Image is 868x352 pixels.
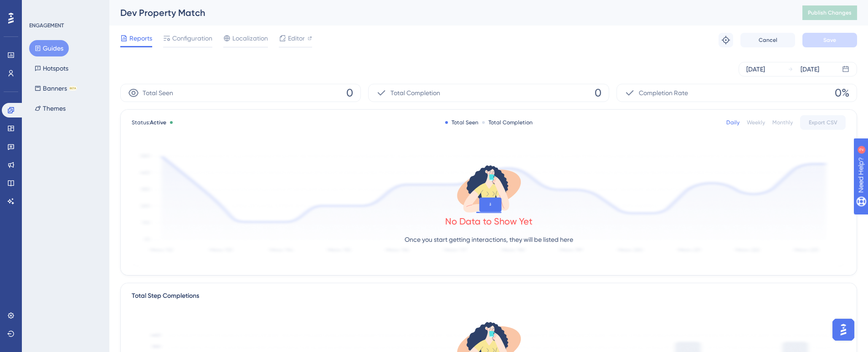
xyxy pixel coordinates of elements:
span: Total Completion [390,87,440,98]
span: Save [823,36,836,44]
span: Status: [132,119,166,126]
button: BannersBETA [29,80,82,97]
div: 2 [63,5,66,12]
div: Monthly [772,119,793,126]
span: Reports [129,33,152,44]
span: Configuration [172,33,212,44]
span: Active [150,119,166,126]
span: 0 [346,86,353,100]
iframe: UserGuiding AI Assistant Launcher [830,316,857,343]
span: Localization [232,33,268,44]
button: Export CSV [800,115,846,130]
span: Export CSV [809,119,837,126]
span: Total Seen [143,87,173,98]
button: Themes [29,100,71,117]
span: Need Help? [21,2,57,13]
p: Once you start getting interactions, they will be listed here [405,234,573,245]
div: Total Step Completions [132,291,199,301]
span: Publish Changes [808,9,852,16]
div: ENGAGEMENT [29,22,64,29]
button: Save [802,33,857,47]
div: Total Completion [482,119,533,126]
div: Total Seen [445,119,478,126]
div: Daily [726,119,740,126]
div: No Data to Show Yet [445,215,533,228]
div: [DATE] [801,64,819,75]
div: Dev Property Match [120,6,780,19]
button: Guides [29,40,69,56]
button: Cancel [740,33,795,47]
div: BETA [69,86,77,91]
button: Hotspots [29,60,74,77]
div: Weekly [747,119,765,126]
span: 0 [595,86,601,100]
span: Editor [288,33,305,44]
span: Completion Rate [639,87,688,98]
span: 0% [835,86,849,100]
button: Publish Changes [802,5,857,20]
span: Cancel [759,36,777,44]
div: [DATE] [746,64,765,75]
